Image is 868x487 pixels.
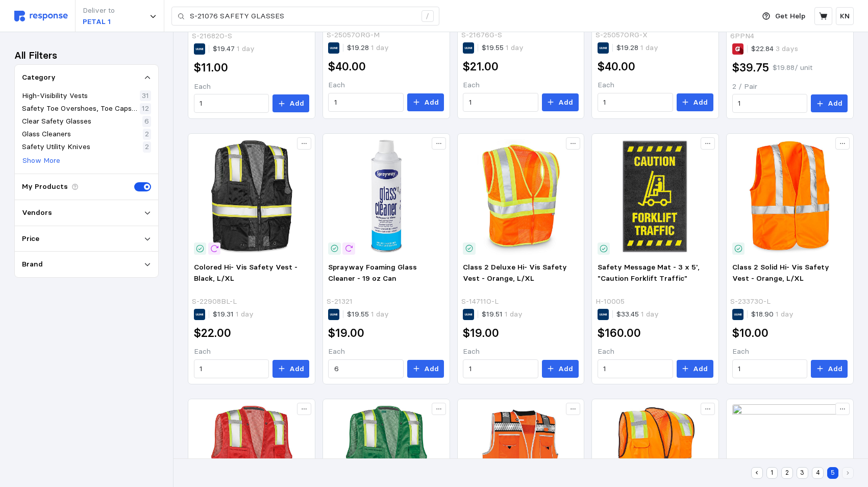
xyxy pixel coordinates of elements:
span: 1 day [235,44,255,53]
p: Each [463,346,579,357]
h2: $22.00 [194,325,231,341]
p: Each [463,80,579,91]
button: Add [272,94,309,113]
p: Each [328,346,444,357]
p: S-25057ORG-X [596,30,648,41]
h2: $40.00 [328,59,366,75]
span: 1 day [774,309,793,319]
p: 2 / Pair [732,81,848,92]
p: Each [598,346,713,357]
p: Add [693,363,708,375]
button: Add [407,93,444,112]
p: $19.31 [213,309,254,320]
p: Each [328,80,444,91]
p: Each [598,80,713,91]
p: Category [22,72,56,83]
span: Class 2 Solid Hi- Vis Safety Vest - Orange, L/XL [732,262,829,283]
p: Vendors [22,207,52,218]
p: KN [840,11,850,22]
span: 1 day [503,309,523,319]
h2: $21.00 [463,59,499,75]
img: S-21321 [328,139,444,255]
p: $19.88 / unit [773,62,812,74]
p: Each [194,346,310,357]
p: Each [732,346,848,357]
input: Qty [738,360,802,378]
span: 1 day [369,43,389,52]
button: 4 [812,467,824,479]
p: Add [558,363,573,375]
img: S-22908BL-L [194,139,310,255]
h2: $160.00 [598,325,641,341]
p: 6PPN4 [730,31,754,42]
p: $18.90 [751,309,793,320]
button: Add [272,360,309,378]
input: Qty [200,94,263,113]
p: S-21321 [327,296,353,307]
p: Clear Safety Glasses [22,116,91,127]
button: Add [677,93,713,112]
button: 3 [797,467,808,479]
h2: $10.00 [732,325,768,341]
p: Add [424,363,439,375]
p: $22.84 [751,43,798,55]
p: Glass Cleaners [22,129,71,140]
h2: $19.00 [328,325,364,341]
button: 5 [827,467,839,479]
p: 2 [145,141,149,153]
span: Class 2 Deluxe Hi- Vis Safety Vest - Orange, L/XL [463,262,567,283]
p: Add [424,97,439,108]
p: S-21682O-S [192,31,232,42]
p: $19.47 [213,43,255,55]
p: Each [194,81,310,92]
p: Get Help [775,11,805,22]
p: S-22908BL-L [192,296,237,307]
button: Add [542,360,579,378]
span: Colored Hi- Vis Safety Vest - Black, L/XL [194,262,297,283]
p: 6 [144,116,149,127]
button: Add [677,360,713,378]
p: 12 [142,103,149,114]
p: Add [289,98,304,109]
input: Qty [469,93,533,112]
input: Qty [738,94,802,113]
button: Add [811,360,848,378]
p: $19.51 [482,309,523,320]
p: $19.55 [482,42,524,54]
p: $19.28 [347,42,389,54]
button: 1 [766,467,778,479]
input: Qty [603,93,667,112]
span: Safety Message Mat - 3 x 5', "Caution Forklift Traffic" [598,262,700,283]
p: Add [558,97,573,108]
p: Brand [22,259,43,270]
img: S-23373O-L_US [732,139,848,255]
button: Show More [22,155,61,167]
span: 3 days [774,44,798,53]
button: 2 [781,467,793,479]
input: Qty [469,360,533,378]
p: High-Visibility Vests [22,90,88,102]
p: Add [289,363,304,375]
p: My Products [22,181,68,192]
p: Add [828,98,842,109]
p: Safety Utility Knives [22,141,90,153]
p: S-23373O-L [730,296,771,307]
div: / [421,10,434,22]
p: PETAL 1 [83,16,115,28]
p: Price [22,233,39,245]
p: S-14711O-L [461,296,499,307]
button: Add [542,93,579,112]
img: svg%3e [14,11,68,21]
span: Sprayway Foaming Glass Cleaner - 19 oz Can [328,262,417,283]
span: 1 day [369,309,389,319]
p: 2 [145,129,149,140]
img: H-10005 [598,139,713,255]
p: S-21676G-S [461,30,502,41]
input: Search for a product name or SKU [190,7,416,26]
h2: $40.00 [598,59,635,75]
p: Safety Toe Overshoes, Toe Caps & [MEDICAL_DATA] Guards [22,103,138,114]
span: 1 day [638,43,658,52]
p: $19.28 [616,42,658,54]
span: 1 day [234,309,254,319]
